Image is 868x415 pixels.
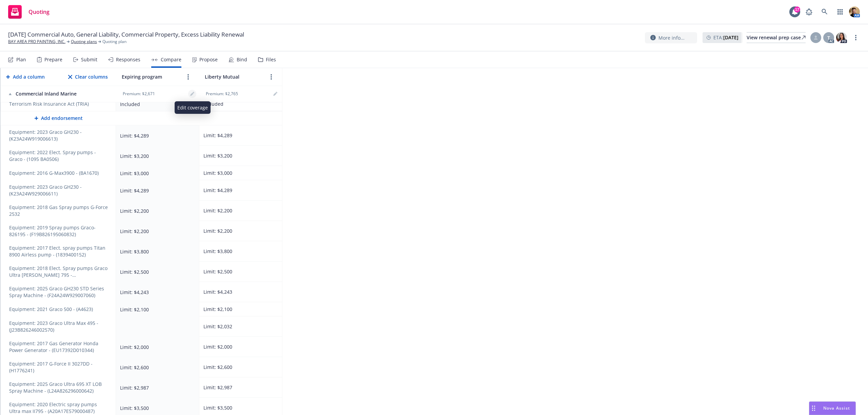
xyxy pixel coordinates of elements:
[809,401,856,415] button: Nova Assist
[120,364,192,371] div: Limit: $2,600
[9,360,109,374] span: Equipment: 2017 G-Force II 3027DD - (H1776241)
[802,5,816,19] a: Report a Bug
[203,169,275,177] div: Limit: $3,000
[203,152,275,159] div: Limit: $3,200
[9,265,109,278] span: Equipment: 2018 Elect. Spray pumps Graco Ultra [PERSON_NAME] 795 - (D18A16W896000630)
[9,340,109,354] span: Equipment: 2017 Gas Generator Honda Power Generator - (EU17392D010344)
[9,306,109,313] span: Equipment: 2021 Graco 500 - (A4623)
[102,39,126,45] span: Quoting plan
[120,384,192,391] div: Limit: $2,987
[120,187,192,194] div: Limit: $4,289
[120,404,192,412] div: Limit: $3,500
[5,2,52,21] a: Quoting
[723,34,738,41] strong: [DATE]
[833,5,847,19] a: Switch app
[823,405,850,411] span: Nova Assist
[120,101,192,108] div: Included
[203,187,275,194] div: Limit: $4,289
[267,73,275,81] a: more
[645,32,697,43] button: More info...
[71,39,97,45] a: Quoting plans
[266,57,276,62] div: Files
[203,248,275,255] div: Limit: $3,800
[9,224,109,238] span: Equipment: 2019 Spray pumps Graco-826195 - (F19B826195060832)
[271,90,279,98] a: editPencil
[120,132,192,139] div: Limit: $4,289
[1,111,116,125] button: Add endorsement
[827,34,830,41] span: T
[203,306,275,313] div: Limit: $2,100
[747,33,806,43] div: View renewal prep case
[188,90,196,98] a: editPencil
[794,6,800,13] div: 17
[9,401,109,415] span: Equipment: 2020 Electric spray pumps Ultra max II795 - (A20A17E579000487)
[9,320,109,333] span: Equipment: 2023 Graco Ultra Max 495 - (J23B826246002570)
[9,204,109,217] span: Equipment: 2018 Gas Spray pumps G-Force 2532
[44,57,62,62] div: Prepare
[203,404,275,411] div: Limit: $3,500
[9,101,109,107] span: Terrorism Risk Insurance Act (TRIA)
[8,39,65,45] a: BAY AREA PRO PAINTING, INC.
[203,323,275,330] div: Limit: $2,032
[5,70,46,84] button: Add a column
[9,381,109,394] span: Equipment: 2025 Graco Ultra 695 XT LOB Spray Machine - (L24A826296000642)
[120,207,192,214] div: Limit: $2,200
[120,306,192,313] div: Limit: $2,100
[120,152,192,160] div: Limit: $3,200
[818,5,831,19] a: Search
[120,248,192,255] div: Limit: $3,800
[203,72,264,82] input: Liberty Mutual
[203,384,275,391] div: Limit: $2,987
[747,32,806,43] a: View renewal prep case
[203,227,275,234] div: Limit: $2,200
[119,91,159,97] div: Premium: $2,671
[184,73,192,81] a: more
[161,57,181,62] div: Compare
[199,57,218,62] div: Propose
[203,364,275,371] div: Limit: $2,600
[8,30,244,39] span: [DATE] Commercial Auto, General Liability, Commercial Property, Excess Liability Renewal
[203,268,275,275] div: Limit: $2,500
[9,285,109,299] span: Equipment: 2025 Graco GH230 STD Series Spray Machine - (F24A24W929007060)
[203,132,275,139] div: Limit: $4,289
[203,288,275,295] div: Limit: $4,243
[9,245,109,258] span: Equipment: 2017 Elect. spray pumps Titan 8900 Airless pump - (1839400152)
[120,72,181,82] input: Expiring program
[120,268,192,275] div: Limit: $2,500
[836,32,847,43] img: photo
[849,6,860,17] img: photo
[81,57,97,62] div: Submit
[658,34,685,41] span: More info...
[120,344,192,351] div: Limit: $2,000
[67,70,109,84] button: Clear columns
[9,170,109,177] span: Equipment: 2016 G-Max3900 - (BA1670)
[9,149,109,163] span: Equipment: 2022 Elect. Spray pumps - Graco - (1095 BA0506)
[9,90,109,97] div: Commercial Inland Marine
[203,343,275,350] div: Limit: $2,000
[852,34,860,42] a: more
[120,289,192,296] div: Limit: $4,243
[203,207,275,214] div: Limit: $2,200
[202,91,242,97] div: Premium: $2,765
[809,402,818,415] div: Drag to move
[120,170,192,177] div: Limit: $3,000
[203,100,275,107] div: Included
[28,9,50,15] span: Quoting
[9,129,109,142] span: Equipment: 2023 Graco GH230 - (K23A24W919006613)
[713,34,738,41] span: ETA :
[16,57,26,62] div: Plan
[237,57,247,62] div: Bind
[9,184,109,197] span: Equipment: 2023 Graco GH230 - (K23A24W929006611)
[120,228,192,235] div: Limit: $2,200
[116,57,140,62] div: Responses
